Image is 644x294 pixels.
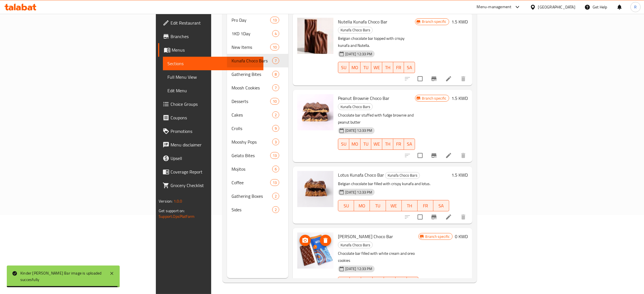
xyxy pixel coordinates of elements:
[407,277,418,288] button: SA
[423,234,452,239] span: Branch specific
[227,176,288,189] div: Coffee13
[167,60,259,67] span: Sections
[340,140,347,148] span: SU
[349,62,361,73] button: MO
[404,202,415,210] span: TH
[232,166,272,172] div: Mojitos
[338,232,393,241] span: [PERSON_NAME] Choco Bar
[338,27,373,34] div: Kunafa Choco Bars
[158,165,263,179] a: Coverage Report
[232,44,270,51] span: New Items
[163,84,263,97] a: Edit Menu
[159,207,185,214] span: Get support on:
[338,171,384,179] span: Lotus Kunafa Choco Bar
[457,72,470,85] button: delete
[158,30,263,43] a: Branches
[232,139,272,145] span: Mooshy Pops
[159,213,195,220] a: Support.OpsPlatform
[227,108,288,122] div: Cakes2
[406,140,412,148] span: SA
[272,125,279,132] div: items
[393,139,404,150] button: FR
[361,139,371,150] button: TU
[420,19,449,24] span: Branch specific
[227,189,288,203] div: Gathering Boxes2
[361,277,372,288] button: TU
[167,74,259,80] span: Full Menu View
[338,242,373,248] div: Kunafa Choco Bars
[232,84,272,91] div: Moosh Cookies
[350,277,361,288] button: MO
[338,250,418,264] p: Chocolate bar filled with white cream and oreo cookies
[272,84,279,91] div: items
[343,266,374,271] span: [DATE] 12:33 PM
[374,140,380,148] span: WE
[343,190,374,195] span: [DATE] 12:33 PM
[272,139,279,145] span: 3
[386,200,402,211] button: WE
[272,194,279,199] span: 2
[232,206,272,213] div: Sides
[445,75,452,82] a: Edit menu item
[356,202,368,210] span: MO
[349,139,361,150] button: MO
[232,125,272,132] div: Crolls
[385,140,391,148] span: TH
[414,211,426,223] span: Select to update
[343,128,374,133] span: [DATE] 12:33 PM
[227,11,288,219] nav: Menu sections
[338,94,389,102] span: Peanut Brownie Choco Bar
[232,98,270,105] div: Desserts
[338,104,372,110] span: Kunafa Choco Bars
[272,30,279,37] div: items
[297,232,333,269] img: Oreo Kunafa Choco Bar
[404,62,415,73] button: SA
[338,27,372,33] span: Kunafa Choco Bars
[171,182,259,189] span: Grocery Checklist
[433,200,449,211] button: SA
[227,27,288,40] div: 1KD 1Day4
[232,17,270,23] span: Pro Day
[232,30,272,37] span: 1KD 1Day
[232,71,272,78] span: Gathering Bites
[272,166,279,172] div: items
[445,152,452,159] a: Edit menu item
[270,153,279,158] span: 13
[455,232,468,240] h6: 0 KWD
[158,152,263,165] a: Upsell
[418,200,433,211] button: FR
[436,202,447,210] span: SA
[227,203,288,216] div: Sides2
[171,101,259,107] span: Choice Groups
[227,40,288,54] div: New Items10
[338,103,373,110] div: Kunafa Choco Bars
[338,200,354,211] button: SU
[272,31,279,36] span: 4
[163,57,263,70] a: Sections
[384,277,395,288] button: TH
[451,171,468,179] h6: 1.5 KWD
[158,138,263,152] a: Menu disclaimer
[371,139,382,150] button: WE
[343,51,374,57] span: [DATE] 12:33 PM
[371,62,382,73] button: WE
[272,126,279,131] span: 9
[414,150,426,161] span: Select to update
[420,96,449,101] span: Branch specific
[406,63,412,72] span: SA
[272,85,279,91] span: 7
[171,141,259,148] span: Menu disclaimer
[634,4,637,10] span: R
[427,210,441,224] button: Branch-specific-item
[158,111,263,124] a: Coupons
[388,202,400,210] span: WE
[370,200,386,211] button: TU
[270,45,279,50] span: 10
[272,71,279,78] div: items
[227,122,288,135] div: Crolls9
[232,111,272,118] div: Cakes
[158,97,263,111] a: Choice Groups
